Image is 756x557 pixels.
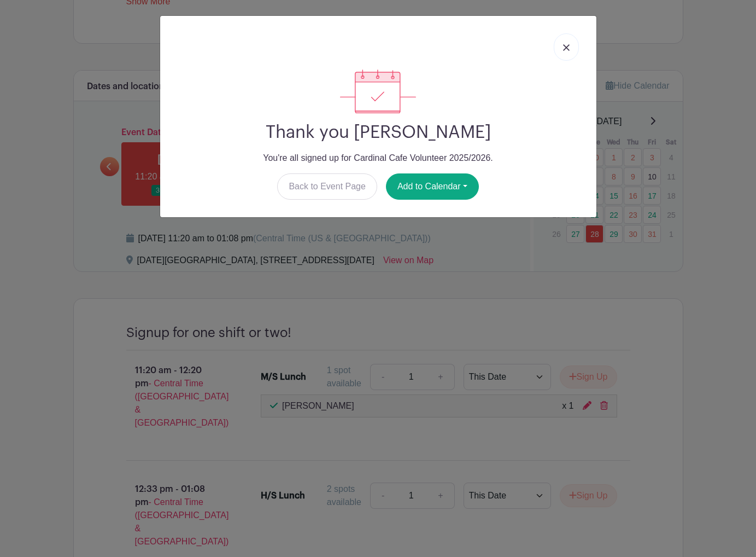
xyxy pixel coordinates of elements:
[277,173,377,200] a: Back to Event Page
[563,44,570,51] img: close_button-5f87c8562297e5c2d7936805f587ecaba9071eb48480494691a3f1689db116b3.svg
[169,152,588,165] p: You're all signed up for Cardinal Cafe Volunteer 2025/2026.
[340,69,415,113] img: signup_complete-c468d5dda3e2740ee63a24cb0ba0d3ce5d8a4ecd24259e683200fb1569d990c8.svg
[386,173,479,200] button: Add to Calendar
[169,122,588,143] h2: Thank you [PERSON_NAME]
